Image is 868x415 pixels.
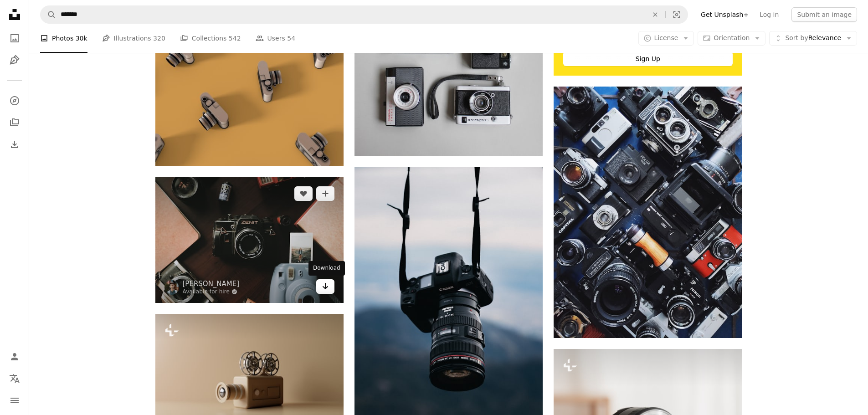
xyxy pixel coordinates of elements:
[102,24,165,53] a: Illustrations 320
[666,6,688,23] button: Visual search
[5,29,24,47] a: Photos
[354,57,543,66] a: four assorted cameras
[695,7,754,22] a: Get Unsplash+
[180,24,241,53] a: Collections 542
[785,34,841,43] span: Relevance
[183,288,240,296] a: Available for hire
[294,186,313,201] button: Like
[554,208,742,216] a: a table topped with lots of different types of cameras
[769,31,857,46] button: Sort byRelevance
[785,34,808,41] span: Sort by
[155,373,344,381] a: a camera with two wheels on top of it
[5,135,24,154] a: Download History
[5,92,24,110] a: Explore
[5,348,24,366] a: Log in / Sign up
[754,7,784,22] a: Log in
[5,391,24,410] button: Menu
[554,87,742,338] img: a table topped with lots of different types of cameras
[256,24,296,53] a: Users 54
[308,261,345,276] div: Download
[40,5,688,24] form: Find visuals sitewide
[153,33,165,43] span: 320
[5,369,24,388] button: Language
[354,304,543,312] a: black nikon dslr camera on black tripod
[155,236,344,244] a: black and silver nikon camera on brown wooden table
[645,6,665,23] button: Clear
[5,51,24,69] a: Illustrations
[155,177,344,302] img: black and silver nikon camera on brown wooden table
[563,51,732,66] div: Sign Up
[638,31,694,46] button: License
[164,280,179,295] img: Go to Shanu Nag's profile
[316,186,334,201] button: Add to Collection
[714,34,750,41] span: Orientation
[5,113,24,132] a: Collections
[229,33,241,43] span: 542
[5,5,24,26] a: Home — Unsplash
[654,34,678,41] span: License
[287,33,295,43] span: 54
[183,279,240,288] a: [PERSON_NAME]
[41,6,56,23] button: Search Unsplash
[791,7,857,22] button: Submit an image
[698,31,765,46] button: Orientation
[316,279,334,294] a: Download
